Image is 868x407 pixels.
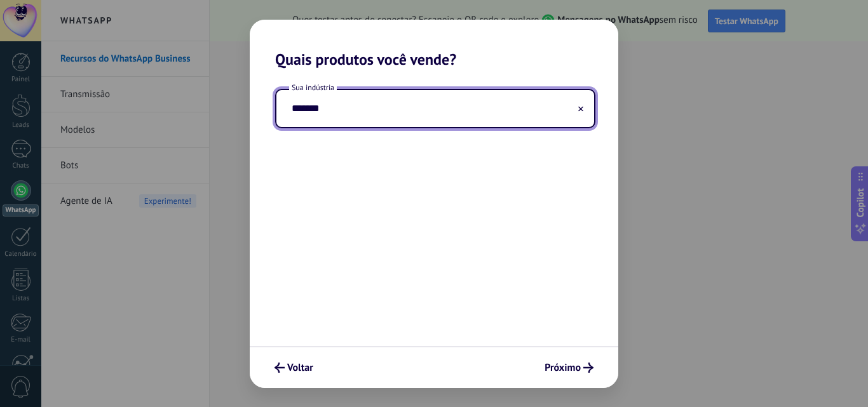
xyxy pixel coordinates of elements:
span: Próximo [545,363,581,372]
button: Próximo [539,357,599,378]
span: Voltar [287,363,313,372]
h2: Quais produtos você vende? [250,20,618,69]
span: Sua indústria [289,83,337,93]
button: Voltar [269,357,319,378]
